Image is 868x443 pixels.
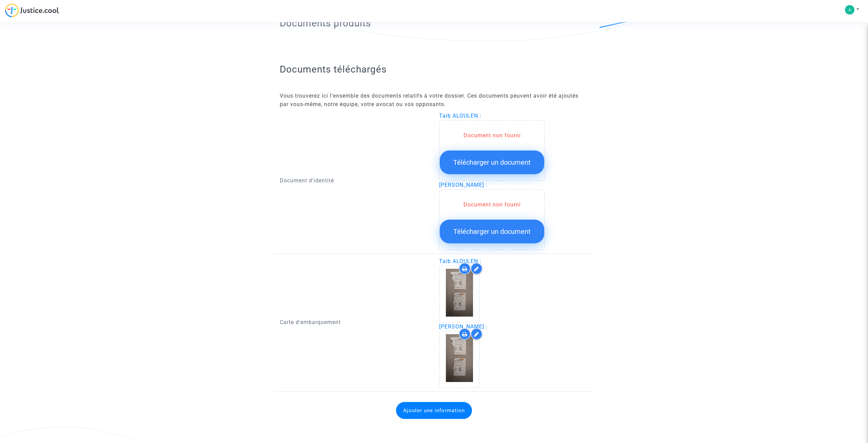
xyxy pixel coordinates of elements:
[280,176,429,185] p: Document d'identité
[280,93,578,107] span: Vous trouverez ici l’ensemble des documents relatifs à votre dossier. Ces documents peuvent avoir...
[440,150,544,174] button: Télécharger un document
[440,220,544,243] button: Télécharger un document
[280,318,429,326] p: Carte d'embarquement
[439,323,488,330] span: [PERSON_NAME] :
[845,5,854,15] img: ff158b6402685cd6c2bc4ac15343b900
[439,258,481,264] span: Taib ALOULEN :
[440,201,544,209] div: Document non fourni
[5,3,59,17] img: jc-logo.svg
[396,402,472,419] button: Ajouter une information
[280,17,589,29] h2: Documents produits
[453,227,531,236] span: Télécharger un document
[439,113,481,119] span: Taib ALOULEN :
[280,63,589,75] h2: Documents téléchargés
[440,132,544,140] div: Document non fourni
[453,158,531,166] span: Télécharger un document
[439,182,488,188] span: [PERSON_NAME] :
